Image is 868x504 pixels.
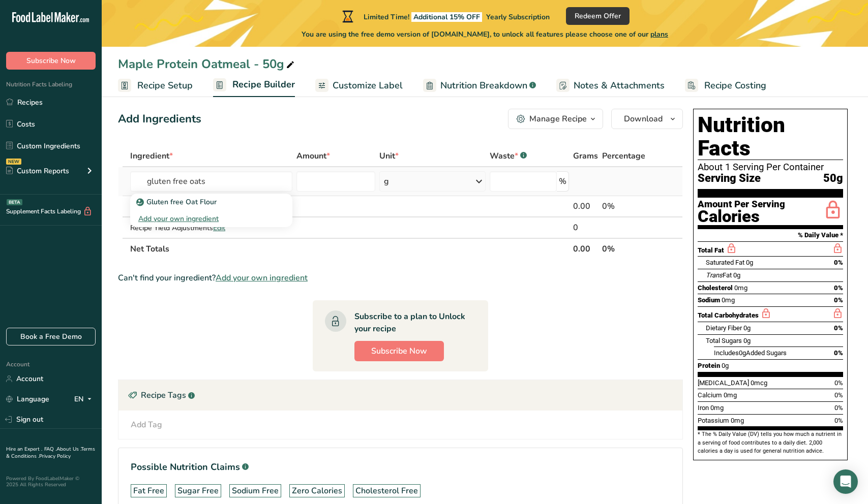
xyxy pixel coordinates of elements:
a: About Us . [56,446,81,453]
div: Powered By FoodLabelMaker © 2025 All Rights Reserved [6,476,96,488]
i: Trans [706,271,723,279]
div: Sodium Free [232,485,279,497]
span: Total Sugars [706,337,742,344]
div: Open Intercom Messenger [833,469,858,494]
span: Iron [698,404,709,412]
span: Amount [296,150,330,162]
span: 0g [722,362,729,369]
div: Fat Free [133,485,164,497]
div: Zero Calories [292,485,342,497]
h1: Possible Nutrition Claims [131,460,670,474]
span: Potassium [698,417,729,424]
div: EN [74,393,96,405]
div: Amount Per Serving [698,200,785,209]
div: Add Ingredients [118,111,201,128]
div: NEW [6,159,21,165]
p: Gluten free Oat Flour [138,197,217,207]
a: Language [6,390,49,408]
span: Download [624,113,663,125]
span: Redeem Offer [575,11,621,21]
a: Book a Free Demo [6,328,96,345]
span: Sodium [698,296,720,304]
span: Includes Added Sugars [714,349,787,357]
button: Manage Recipe [508,109,603,129]
div: BETA [7,199,22,205]
div: Sugar Free [177,485,219,497]
span: Total Carbohydrates [698,311,759,319]
span: 0g [733,271,740,279]
a: Nutrition Breakdown [423,74,536,97]
a: Recipe Setup [118,74,193,97]
span: 0g [743,337,751,344]
div: g [384,175,389,187]
span: 0mg [722,296,735,304]
div: 0% [602,200,654,212]
div: Limited Time! [340,10,550,22]
div: Calories [698,209,785,224]
span: 0mg [731,417,744,424]
button: Subscribe Now [354,341,444,361]
span: Edit [213,223,225,233]
span: Dietary Fiber [706,324,742,332]
section: % Daily Value * [698,229,843,241]
th: Net Totals [128,238,571,259]
span: 0% [834,391,843,399]
section: * The % Daily Value (DV) tells you how much a nutrient in a serving of food contributes to a dail... [698,430,843,455]
span: 0mcg [751,379,767,387]
a: Terms & Conditions . [6,446,95,460]
span: 0mg [724,391,737,399]
a: FAQ . [44,446,56,453]
span: 0% [834,259,843,266]
th: 0.00 [571,238,600,259]
span: Recipe Builder [232,78,295,91]
span: Total Fat [698,246,724,254]
span: [MEDICAL_DATA] [698,379,749,387]
a: Gluten free Oat Flour [130,194,292,210]
span: 0mg [710,404,724,412]
span: Recipe Costing [704,79,766,92]
div: Waste [490,150,527,162]
div: Recipe Yield Adjustments [130,223,292,233]
span: Subscribe Now [371,345,427,357]
div: Add Tag [131,419,162,431]
span: 0% [834,324,843,332]
h1: Nutrition Facts [698,113,843,160]
span: 0g [746,259,753,266]
span: Yearly Subscription [486,12,550,22]
span: Cholesterol [698,284,733,292]
div: Manage Recipe [529,113,587,125]
a: Notes & Attachments [556,74,665,97]
span: 0% [834,379,843,387]
span: Add your own ingredient [216,272,308,284]
span: 0% [834,404,843,412]
span: Notes & Attachments [574,79,665,92]
span: Percentage [602,150,645,162]
a: Hire an Expert . [6,446,42,453]
a: Recipe Builder [213,73,295,98]
div: 0 [573,222,598,234]
div: 0.00 [573,200,598,212]
span: 0g [739,349,746,357]
div: Add your own ingredient [130,210,292,227]
span: Unit [379,150,399,162]
div: Recipe Tags [118,380,682,411]
span: Nutrition Breakdown [440,79,527,92]
span: 0% [834,296,843,304]
div: Add your own ingredient [138,213,284,224]
span: Fat [706,271,732,279]
input: Add Ingredient [130,171,292,192]
span: 0% [834,417,843,424]
div: Subscribe to a plan to Unlock your recipe [354,310,468,335]
span: You are using the free demo version of [DOMAIN_NAME], to unlock all features please choose one of... [302,29,668,40]
div: Maple Protein Oatmeal - 50g [118,55,296,73]
div: Can't find your ingredient? [118,272,683,284]
span: Protein [698,362,720,369]
a: Recipe Costing [685,74,766,97]
span: 0% [834,284,843,292]
span: Customize Label [333,79,403,92]
span: plans [650,29,668,39]
span: 0mg [734,284,747,292]
th: 0% [600,238,656,259]
button: Subscribe Now [6,52,96,70]
span: Saturated Fat [706,259,744,266]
